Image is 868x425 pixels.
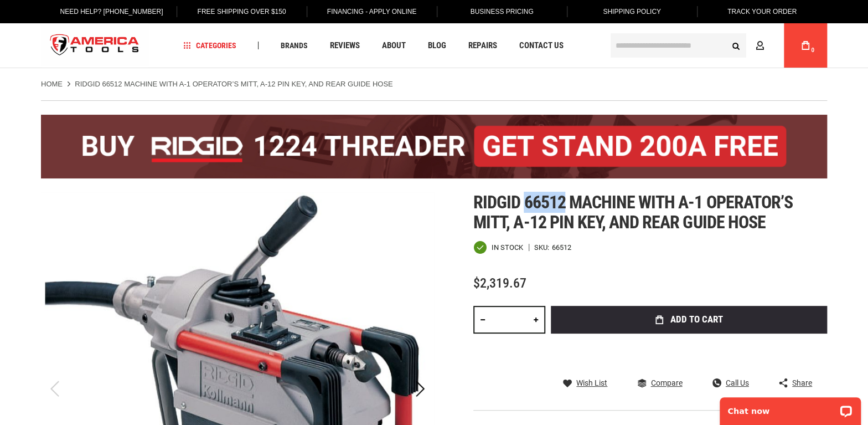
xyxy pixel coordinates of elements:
div: Availability [473,240,523,254]
iframe: Secure express checkout frame [549,337,829,341]
iframe: LiveChat chat widget [712,390,868,425]
div: 66512 [552,244,571,251]
span: In stock [492,244,523,251]
strong: SKU [534,244,552,251]
span: About [382,42,406,50]
a: Home [41,79,63,89]
a: Brands [276,38,313,53]
button: Search [725,35,746,56]
span: Brands [281,42,308,49]
span: Blog [428,42,446,50]
img: BOGO: Buy the RIDGID® 1224 Threader (26092), get the 92467 200A Stand FREE! [41,115,827,178]
span: Compare [650,379,682,387]
span: Add to Cart [670,315,723,324]
span: $2,319.67 [473,275,526,291]
span: Repairs [468,42,497,50]
a: Contact Us [514,38,569,53]
a: store logo [41,25,148,66]
a: About [377,38,411,53]
span: Categories [183,42,236,49]
strong: RIDGID 66512 MACHINE WITH A-1 OPERATOR’S MITT, A-12 PIN KEY, AND REAR GUIDE HOSE [75,80,392,88]
span: Contact Us [519,42,564,50]
span: Reviews [330,42,360,50]
span: Share [792,379,812,387]
a: Reviews [325,38,365,53]
span: Ridgid 66512 machine with a-1 operator’s mitt, a-12 pin key, and rear guide hose [473,192,793,233]
span: Wish List [576,379,607,387]
a: Compare [637,378,682,388]
a: Blog [423,38,451,53]
a: Categories [178,38,241,53]
span: 0 [811,47,814,53]
a: Repairs [463,38,502,53]
a: Call Us [712,378,749,388]
span: Call Us [726,379,749,387]
a: Wish List [563,378,607,388]
span: Shipping Policy [603,8,661,16]
img: America Tools [41,25,148,66]
button: Add to Cart [551,306,827,334]
a: 0 [795,23,816,68]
